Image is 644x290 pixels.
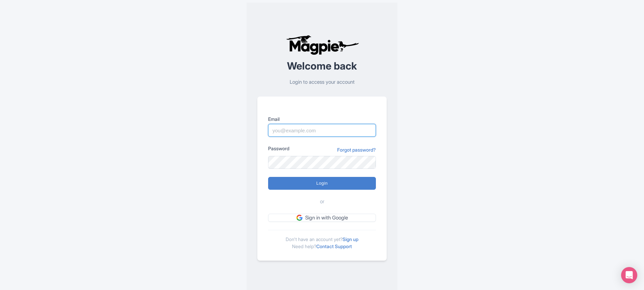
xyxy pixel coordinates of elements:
input: Login [268,177,376,190]
a: Contact Support [316,243,352,249]
label: Email [268,115,376,123]
a: Sign in with Google [268,214,376,222]
div: Open Intercom Messenger [621,267,637,283]
a: Forgot password? [337,146,376,153]
img: google.svg [296,215,302,221]
input: you@example.com [268,124,376,137]
p: Login to access your account [257,78,387,86]
a: Sign up [343,236,358,242]
h2: Welcome back [257,60,387,72]
div: Don't have an account yet? Need help? [268,230,376,250]
img: logo-ab69f6fb50320c5b225c76a69d11143b.png [284,35,360,55]
label: Password [268,145,289,152]
span: or [320,198,324,206]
